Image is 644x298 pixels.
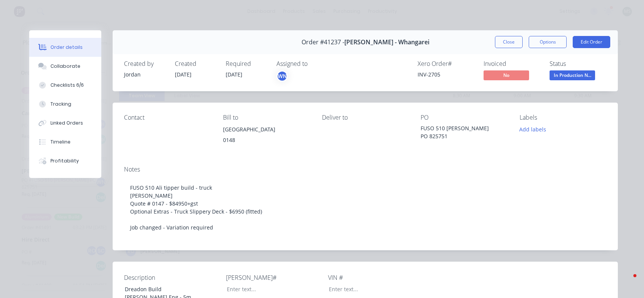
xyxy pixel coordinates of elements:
div: Jordan [124,70,166,78]
div: Deliver to [322,114,409,121]
span: [PERSON_NAME] - Whangarei [344,39,429,46]
div: FUSO 510 [PERSON_NAME] PO 825751 [421,124,507,140]
button: Collaborate [29,57,101,76]
div: INV-2705 [418,70,474,78]
div: Created [175,60,217,67]
div: Contact [124,114,211,121]
button: Close [495,36,523,48]
button: Tracking [29,95,101,114]
div: Notes [124,166,606,173]
div: Timeline [50,139,71,145]
div: [GEOGRAPHIC_DATA]0148 [223,124,310,148]
button: WN [276,70,288,82]
div: Linked Orders [50,120,83,126]
button: Linked Orders [29,114,101,133]
div: PO [421,114,507,121]
button: Checklists 6/6 [29,76,101,95]
div: Tracking [50,101,71,108]
button: Order details [29,38,101,57]
div: Required [226,60,267,67]
div: Profitability [50,158,79,164]
span: [DATE] [226,71,242,78]
button: Add labels [515,124,550,134]
div: Xero Order # [418,60,474,67]
div: Labels [520,114,606,121]
div: 0148 [223,135,310,145]
button: Timeline [29,133,101,151]
iframe: Intercom live chat [618,272,636,290]
button: In Production N... [550,70,595,82]
button: Profitability [29,151,101,170]
div: Status [550,60,606,67]
div: Checklists 6/6 [50,82,84,89]
button: Options [529,36,567,48]
button: Edit Order [573,36,610,48]
div: Assigned to [276,60,352,67]
span: In Production N... [550,70,595,80]
div: FUSO 510 Ali tipper build - truck [PERSON_NAME] Quote # 0147 - $84950+gst Optional Extras - Truck... [124,176,606,239]
span: No [484,70,529,80]
span: [DATE] [175,71,192,78]
span: Order #41237 - [302,39,344,46]
div: Invoiced [484,60,540,67]
label: VIN # [328,273,423,282]
div: Bill to [223,114,310,121]
div: Order details [50,44,83,51]
div: [GEOGRAPHIC_DATA] [223,124,310,135]
div: Collaborate [50,63,80,70]
label: Description [124,273,219,282]
label: [PERSON_NAME]# [226,273,321,282]
div: Created by [124,60,166,67]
